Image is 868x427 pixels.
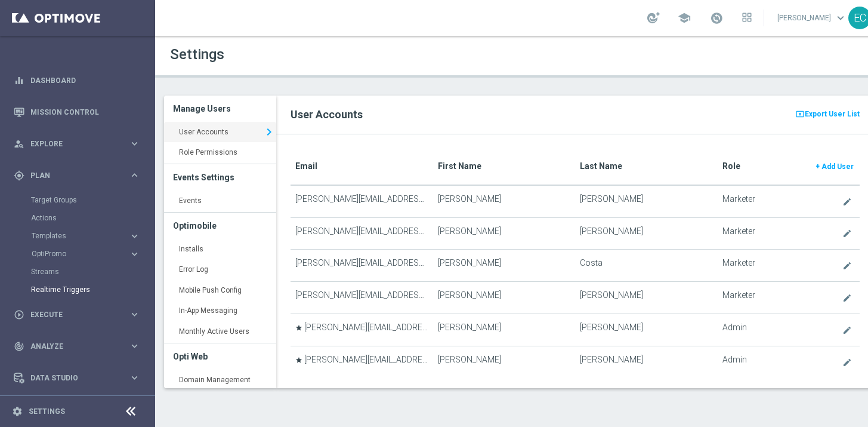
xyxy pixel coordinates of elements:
div: Streams [31,263,154,281]
td: [PERSON_NAME] [433,282,575,314]
i: create [842,325,852,335]
i: keyboard_arrow_right [129,309,140,320]
td: [PERSON_NAME] [433,346,575,378]
span: + [816,162,820,171]
span: Marketer [722,290,755,300]
a: Error Log [164,259,276,281]
div: Explore [14,139,129,149]
i: keyboard_arrow_right [129,248,140,260]
h3: Optimobile [173,213,267,239]
translate: Email [295,161,317,171]
td: [PERSON_NAME][EMAIL_ADDRESS][PERSON_NAME][DOMAIN_NAME] [291,185,433,217]
span: Plan [30,172,129,179]
button: person_search Explore keyboard_arrow_right [13,139,141,149]
span: Templates [32,232,117,239]
span: Marketer [722,194,755,204]
div: OptiPromo [32,250,129,257]
i: settings [12,406,23,417]
i: create [842,261,852,271]
td: [PERSON_NAME][EMAIL_ADDRESS][PERSON_NAME][DOMAIN_NAME] [291,314,433,346]
button: play_circle_outline Execute keyboard_arrow_right [13,310,141,320]
h1: Settings [170,46,510,63]
div: Templates [31,227,154,245]
a: Optibot [30,394,125,425]
translate: Role [722,161,740,171]
a: Streams [31,267,124,277]
i: create [842,229,852,238]
i: keyboard_arrow_right [262,123,276,141]
i: person_search [14,139,24,149]
a: Mobile Push Config [164,280,276,302]
td: [PERSON_NAME] [575,217,717,250]
i: create [842,293,852,303]
td: [PERSON_NAME][EMAIL_ADDRESS][PERSON_NAME][DOMAIN_NAME] [291,217,433,250]
td: [PERSON_NAME] [575,346,717,378]
h3: Opti Web [173,343,267,370]
button: Data Studio keyboard_arrow_right [13,373,141,383]
td: [PERSON_NAME][EMAIL_ADDRESS][PERSON_NAME][DOMAIN_NAME] [291,282,433,314]
a: [PERSON_NAME]keyboard_arrow_down [776,9,848,27]
a: Installs [164,239,276,260]
td: [PERSON_NAME] [433,314,575,346]
td: [PERSON_NAME][EMAIL_ADDRESS][DOMAIN_NAME] [291,250,433,282]
i: keyboard_arrow_right [129,340,140,352]
span: Export User List [805,107,860,121]
td: [PERSON_NAME] [575,314,717,346]
td: [PERSON_NAME][EMAIL_ADDRESS][PERSON_NAME][DOMAIN_NAME] [291,346,433,378]
div: Execute [14,309,129,320]
span: Analyze [30,343,129,350]
div: Mission Control [14,96,140,128]
a: User Accounts [164,122,276,143]
button: track_changes Analyze keyboard_arrow_right [13,342,141,351]
td: [PERSON_NAME] [433,217,575,250]
a: Dashboard [30,64,140,96]
button: equalizer Dashboard [13,76,141,85]
i: gps_fixed [14,170,24,181]
div: OptiPromo [31,245,154,263]
span: OptiPromo [32,250,117,257]
button: OptiPromo keyboard_arrow_right [31,249,141,259]
button: Templates keyboard_arrow_right [31,231,141,241]
span: Add User [821,162,854,171]
translate: Last Name [580,161,622,171]
div: Target Groups [31,191,154,209]
a: Settings [29,408,65,415]
a: In-App Messaging [164,300,276,322]
a: Domain Management [164,370,276,391]
div: Optibot [14,394,140,425]
translate: First Name [438,161,481,171]
div: Actions [31,209,154,227]
span: keyboard_arrow_down [834,11,847,24]
td: [PERSON_NAME] [575,282,717,314]
div: Templates [32,232,129,239]
i: star [295,324,302,331]
i: present_to_all [795,108,805,120]
button: Mission Control [13,107,141,117]
a: Target Groups [31,195,124,205]
span: Explore [30,140,129,148]
span: Execute [30,311,129,318]
div: Data Studio [14,373,129,383]
i: track_changes [14,341,24,352]
i: keyboard_arrow_right [129,372,140,383]
span: Data Studio [30,374,129,382]
td: [PERSON_NAME] [433,185,575,217]
a: Mission Control [30,96,140,128]
i: keyboard_arrow_right [129,231,140,242]
h3: Manage Users [173,96,267,122]
div: gps_fixed Plan keyboard_arrow_right [13,171,141,180]
td: [PERSON_NAME] [575,185,717,217]
h2: User Accounts [291,107,860,122]
td: [PERSON_NAME] [433,250,575,282]
a: Events [164,191,276,212]
a: Monthly Active Users [164,321,276,343]
div: Realtime Triggers [31,281,154,299]
div: Dashboard [14,64,140,96]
